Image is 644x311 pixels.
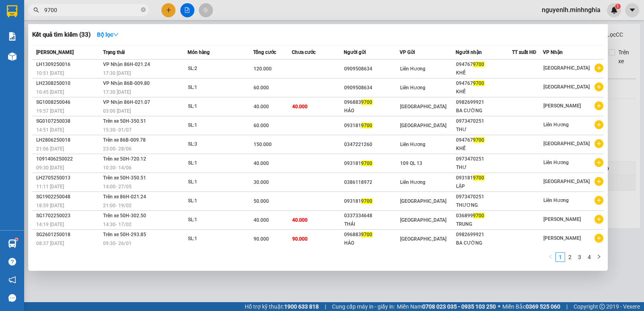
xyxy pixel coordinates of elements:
li: 2 [565,252,575,262]
span: Liên Hương [543,160,569,165]
span: [GEOGRAPHIC_DATA] [400,217,446,223]
li: Next Page [594,252,604,262]
span: Trên xe 50H-293.85 [103,232,146,237]
span: Liên Hương [543,122,569,128]
div: SG1702250023 [36,212,101,220]
div: SL: 1 [188,197,248,206]
span: plus-circle [594,177,603,186]
div: 094767 [456,79,511,88]
span: 60.000 [254,123,269,128]
span: 10:51 [DATE] [36,70,64,76]
div: 0337334648 [344,212,399,220]
span: plus-circle [594,139,603,148]
span: 08:37 [DATE] [36,241,64,246]
span: Người gửi [344,49,366,55]
a: 2 [566,253,574,262]
span: 19:57 [DATE] [36,108,64,114]
span: VP Nhận 86H-021.07 [103,99,150,105]
span: Liên Hương [400,179,425,185]
div: THƯ [456,126,511,134]
span: message [8,294,16,302]
span: 9700 [361,198,372,204]
div: LH1309250016 [36,60,101,69]
span: Tổng cước [253,49,276,55]
div: 096883 [344,98,399,107]
span: 40.000 [254,161,269,166]
div: BA CƯỜNG [456,107,511,115]
span: [GEOGRAPHIC_DATA] [543,65,590,71]
div: LẬP [456,182,511,191]
span: 40.000 [292,104,308,109]
div: 0909508634 [344,84,399,92]
div: SG2601250018 [36,231,101,239]
span: Liên Hương [543,198,569,203]
a: 4 [585,253,594,262]
span: Trên xe 86B-009.78 [103,137,146,143]
span: plus-circle [594,158,603,167]
span: [GEOGRAPHIC_DATA] [400,198,446,204]
div: KHẾ [456,88,511,96]
span: [GEOGRAPHIC_DATA] [400,123,446,128]
span: 90.000 [254,236,269,242]
span: 18:59 [DATE] [36,203,64,208]
span: 9700 [361,123,372,128]
div: SL: 1 [188,235,248,243]
span: 30.000 [254,179,269,185]
div: SG1008250046 [36,98,101,107]
span: Trên xe 50H-302.50 [103,213,146,218]
div: 093181 [456,174,511,182]
span: 90.000 [292,236,308,242]
li: 3 [575,252,584,262]
li: 4 [584,252,594,262]
span: Trên xe 50H-720.12 [103,156,146,162]
span: 23:00 - 28/06 [103,146,132,152]
span: [GEOGRAPHIC_DATA] [543,179,590,184]
span: Liên Hương [400,66,425,72]
div: SL: 1 [188,159,248,168]
span: 9700 [361,99,372,105]
div: 094767 [456,136,511,144]
span: 17:30 [DATE] [103,89,131,95]
strong: Bộ lọc [97,31,119,38]
span: Món hàng [188,49,210,55]
span: [PERSON_NAME] [543,103,581,109]
span: 09:30 [DATE] [36,165,64,171]
span: VP Nhận 86B-009.80 [103,80,150,86]
span: 40.000 [254,217,269,223]
div: LH2308250010 [36,79,101,88]
div: 0973470251 [456,155,511,163]
div: SL: 1 [188,121,248,130]
span: close-circle [141,6,146,14]
div: SL: 1 [188,216,248,224]
div: LH2806250018 [36,136,101,144]
span: right [597,254,601,259]
div: 036899 [456,212,511,220]
span: TT xuất HĐ [512,49,537,55]
span: 09:30 - 26/01 [103,241,132,246]
div: HẢO [344,239,399,247]
span: down [113,32,119,37]
span: search [33,7,39,13]
span: VP Gửi [400,49,415,55]
span: [GEOGRAPHIC_DATA] [543,84,590,90]
span: plus-circle [594,120,603,129]
span: VP Nhận 86H-021.24 [103,62,150,67]
div: SG1902250048 [36,193,101,201]
span: 50.000 [254,198,269,204]
div: SL: 1 [188,102,248,111]
span: [GEOGRAPHIC_DATA] [400,236,446,242]
div: THƯ [456,163,511,172]
div: 1091406250022 [36,155,101,163]
span: 9700 [473,175,484,181]
div: 093181 [344,197,399,206]
span: plus-circle [594,101,603,110]
li: Previous Page [546,252,555,262]
span: 120.000 [254,66,272,72]
span: Người nhận [456,49,482,55]
span: 150.000 [254,142,272,147]
span: plus-circle [594,82,603,91]
span: 03:00 [DATE] [103,108,131,114]
span: 9700 [361,232,372,237]
div: SL: 2 [188,64,248,73]
span: Trạng thái [103,49,125,55]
